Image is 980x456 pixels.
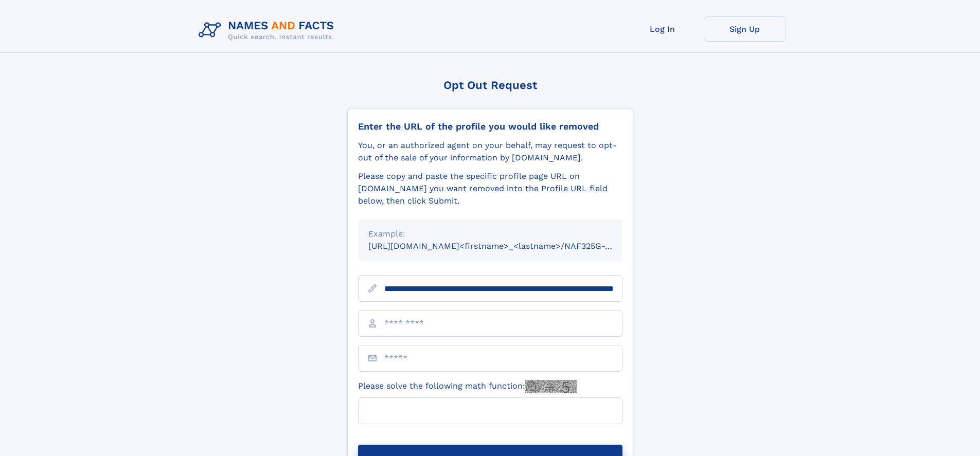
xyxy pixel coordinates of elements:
[347,79,633,92] div: Opt Out Request
[368,241,642,251] small: [URL][DOMAIN_NAME]<firstname>_<lastname>/NAF325G-xxxxxxxx
[621,16,704,42] a: Log In
[358,121,622,132] div: Enter the URL of the profile you would like removed
[358,380,577,393] label: Please solve the following math function:
[704,16,786,42] a: Sign Up
[368,228,612,240] div: Example:
[358,139,622,164] div: You, or an authorized agent on your behalf, may request to opt-out of the sale of your informatio...
[358,170,622,207] div: Please copy and paste the specific profile page URL on [DOMAIN_NAME] you want removed into the Pr...
[194,16,343,44] img: Logo Names and Facts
